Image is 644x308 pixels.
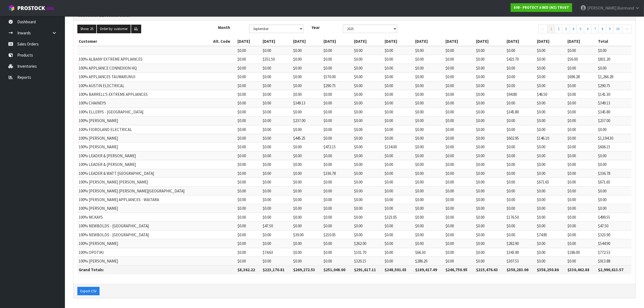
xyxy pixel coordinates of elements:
[77,37,212,46] th: Customer
[444,81,475,90] td: $0.00
[566,99,597,107] td: $0.00
[308,25,339,30] label: Year
[292,178,322,186] td: $0.00
[353,99,383,107] td: $0.00
[77,143,212,151] td: 100% [PERSON_NAME]
[292,143,322,151] td: $0.00
[566,151,597,160] td: $0.00
[353,55,383,64] td: $0.00
[77,160,212,169] td: 100% LEADER & [PERSON_NAME]
[566,169,597,178] td: $0.00
[236,204,261,213] td: $0.00
[444,160,475,169] td: $0.00
[236,151,261,160] td: $0.00
[261,125,292,134] td: $0.00
[566,160,597,169] td: $0.00
[566,55,597,64] td: $56.00
[597,134,632,143] td: $1,194.30
[566,195,597,204] td: $0.00
[414,186,444,195] td: $0.00
[322,116,353,125] td: $0.00
[77,13,632,18] h3: Customer 12 Month Sales
[214,25,245,30] label: Month
[566,116,597,125] td: $0.00
[536,46,566,55] td: $0.00
[77,64,212,72] td: 100% APPLIANCE CONNEXION HQ
[383,151,414,160] td: $0.00
[566,107,597,116] td: $0.00
[292,151,322,160] td: $0.00
[414,90,444,99] td: $0.00
[444,204,475,213] td: $0.00
[475,125,505,134] td: $0.00
[505,55,536,64] td: $423.70
[414,151,444,160] td: $0.00
[236,195,261,204] td: $0.00
[597,169,632,178] td: $336.78
[584,25,592,33] a: 6
[444,134,475,143] td: $0.00
[236,178,261,186] td: $0.00
[536,99,566,107] td: $0.00
[77,186,212,195] td: 100% [PERSON_NAME] [PERSON_NAME][GEOGRAPHIC_DATA]
[414,55,444,64] td: $0.00
[505,151,536,160] td: $0.00
[536,169,566,178] td: $0.00
[261,195,292,204] td: $0.00
[505,186,536,195] td: $0.00
[292,46,322,55] td: $0.00
[414,178,444,186] td: $0.00
[475,99,505,107] td: $0.00
[97,25,131,33] button: Order by: customer
[261,73,292,81] td: $0.00
[566,134,597,143] td: $0.00
[536,90,566,99] td: $46.50
[236,160,261,169] td: $0.00
[475,64,505,72] td: $0.00
[383,195,414,204] td: $0.00
[475,46,505,55] td: $0.00
[292,55,322,64] td: $0.00
[617,5,634,11] span: Burnnand
[597,73,632,81] td: $1,266.28
[353,204,383,213] td: $0.00
[236,55,261,64] td: $0.00
[292,116,322,125] td: $237.00
[587,5,616,11] span: [PERSON_NAME]
[597,90,632,99] td: $141.30
[292,125,322,134] td: $0.00
[505,81,536,90] td: $0.00
[77,125,212,134] td: 100% FIORDLAND ELECTRICAL
[505,195,536,204] td: $0.00
[536,81,566,90] td: $0.00
[566,81,597,90] td: $0.00
[597,99,632,107] td: $349.13
[444,37,475,46] th: [DATE]
[505,99,536,107] td: $0.00
[475,151,505,160] td: $0.00
[536,134,566,143] td: $146.10
[475,169,505,178] td: $0.00
[353,134,383,143] td: $0.00
[77,195,212,204] td: 100% [PERSON_NAME] APPLIANCES - WAITARA
[599,25,606,33] a: 8
[475,186,505,195] td: $0.00
[475,160,505,169] td: $0.00
[414,160,444,169] td: $0.00
[505,90,536,99] td: $94.80
[475,55,505,64] td: $0.00
[77,90,212,99] td: 100% BARRELL'S EXTREME APPLIANCES
[353,90,383,99] td: $0.00
[383,160,414,169] td: $0.00
[236,125,261,134] td: $0.00
[414,143,444,151] td: $0.00
[475,37,505,46] th: [DATE]
[566,37,597,46] th: [DATE]
[597,81,632,90] td: $290.75
[261,37,292,46] th: [DATE]
[444,55,475,64] td: $0.00
[414,73,444,81] td: $0.00
[8,5,15,11] img: cube-alt.png
[261,55,292,64] td: $351.50
[383,37,414,46] th: [DATE]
